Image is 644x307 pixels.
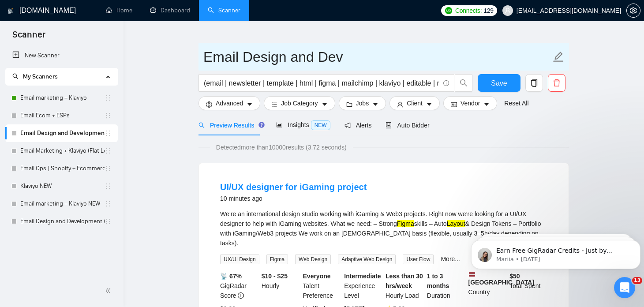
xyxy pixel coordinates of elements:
li: Email marketing + Klaviyo NEW [5,195,118,213]
span: double-left [105,286,114,295]
span: Scanner [5,28,52,47]
div: Total Spent [508,271,549,300]
span: search [455,79,472,87]
span: robot [386,122,392,128]
span: My Scanners [23,73,58,80]
a: searchScanner [208,7,240,14]
span: holder [105,112,112,119]
div: 10 minutes ago [220,193,367,204]
span: caret-down [483,101,490,108]
mark: Layout [447,220,465,227]
a: More... [441,255,460,262]
div: Talent Preference [301,271,343,300]
button: setting [626,4,640,18]
span: Client [407,98,423,108]
span: info-circle [238,292,244,299]
b: Intermediate [344,273,381,280]
a: UI/UX designer for iGaming project [220,182,367,192]
div: Hourly [260,271,301,300]
span: search [12,73,19,79]
button: settingAdvancedcaret-down [198,96,260,110]
b: Less than 30 hrs/week [386,273,423,289]
a: Email marketing + Klaviyo [20,89,105,107]
span: Detected more than 10000 results (3.72 seconds) [210,142,353,152]
b: $10 - $25 [262,273,288,280]
span: setting [206,101,212,108]
span: Jobs [356,98,369,108]
li: Email Ecom + ESPs [5,107,118,124]
li: Klaviyo NEW [5,177,118,195]
span: Job Category [281,98,318,108]
li: Email Marketing + Klaviyo (Flat Logic) [5,142,118,160]
a: Reset All [504,98,528,108]
a: setting [626,7,640,14]
button: idcardVendorcaret-down [443,96,497,110]
span: Figma [266,255,288,264]
b: 📡 67% [220,273,242,280]
button: copy [525,74,543,92]
li: Email Design and Development (Structured Logic) [5,213,118,230]
a: Email Ecom + ESPs [20,107,105,124]
span: holder [105,130,112,137]
span: caret-down [322,101,328,108]
span: holder [105,147,112,154]
img: upwork-logo.png [445,7,452,14]
span: notification [344,122,351,128]
span: bars [271,101,277,108]
span: holder [105,218,112,225]
span: Advanced [216,98,243,108]
iframe: Intercom live chat [614,277,635,298]
span: Save [491,78,507,89]
span: Vendor [461,98,480,108]
button: Save [478,74,520,92]
a: New Scanner [12,47,111,64]
span: idcard [451,101,457,108]
div: Country [467,271,508,300]
div: Experience Level [342,271,384,300]
a: homeHome [106,7,132,14]
li: Email Design and Development (Flat Logic) [5,124,118,142]
li: New Scanner [5,47,118,64]
a: Email Design and Development (Structured Logic) [20,213,105,230]
a: Klaviyo NEW [20,177,105,195]
mark: Figma [397,220,414,227]
span: User Flow [403,255,434,264]
span: Insights [276,121,330,128]
div: We’re an international design studio working with iGaming & Web3 projects. Right now we’re lookin... [220,209,547,248]
a: dashboardDashboard [150,7,190,14]
span: search [198,122,205,128]
a: Email Ops | Shopify + Ecommerce [20,160,105,177]
b: Everyone [303,273,331,280]
span: caret-down [247,101,253,108]
span: user [397,101,403,108]
span: 129 [483,6,493,15]
span: UX/UI Design [220,255,259,264]
span: NEW [311,120,330,130]
a: Email Marketing + Klaviyo (Flat Logic) [20,142,105,160]
a: Email Design and Development (Flat Logic) [20,124,105,142]
div: Hourly Load [384,271,425,300]
li: Email Ops | Shopify + Ecommerce [5,160,118,177]
span: Web Design [295,255,331,264]
span: 13 [632,277,642,284]
span: user [505,7,511,14]
span: Connects: [455,6,482,15]
span: Auto Bidder [386,122,429,129]
span: caret-down [372,101,378,108]
span: setting [627,7,640,14]
li: Email marketing + Klaviyo [5,89,118,107]
button: delete [548,74,565,92]
b: 1 to 3 months [427,273,449,289]
span: holder [105,165,112,172]
iframe: Intercom notifications message [468,221,644,283]
span: copy [526,79,543,87]
a: Email marketing + Klaviyo NEW [20,195,105,213]
div: Duration [425,271,467,300]
img: logo [7,4,14,18]
span: delete [548,79,565,87]
span: My Scanners [12,73,58,80]
span: caret-down [426,101,432,108]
